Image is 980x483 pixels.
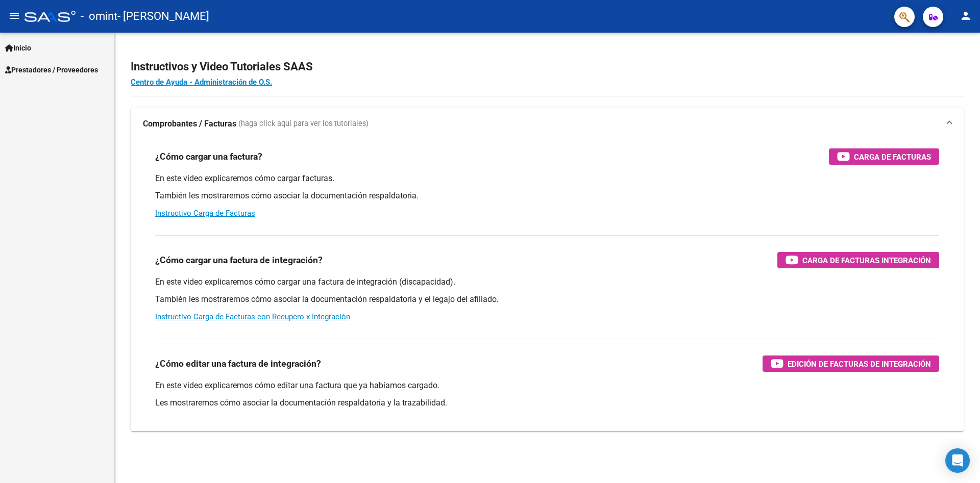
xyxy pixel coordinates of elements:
[131,78,272,87] a: Centro de Ayuda - Administración de O.S.
[155,312,350,321] a: Instructivo Carga de Facturas con Recupero x Integración
[155,276,939,288] p: En este video explicaremos cómo cargar una factura de integración (discapacidad).
[8,10,20,22] mat-icon: menu
[155,357,321,371] h3: ¿Cómo editar una factura de integración?
[155,253,323,267] h3: ¿Cómo cargar una factura de integración?
[131,140,964,431] div: Comprobantes / Facturas (haga click aquí para ver los tutoriales)
[155,190,939,201] p: También les mostraremos cómo asociar la documentación respaldatoria.
[777,252,939,268] button: Carga de Facturas Integración
[155,294,939,305] p: También les mostraremos cómo asociar la documentación respaldatoria y el legajo del afiliado.
[117,5,209,28] span: - [PERSON_NAME]
[854,150,931,163] span: Carga de Facturas
[238,118,369,130] span: (haga click aquí para ver los tutoriales)
[960,10,972,22] mat-icon: person
[155,209,255,218] a: Instructivo Carga de Facturas
[155,380,939,391] p: En este video explicaremos cómo editar una factura que ya habíamos cargado.
[131,57,964,77] h2: Instructivos y Video Tutoriales SAAS
[5,64,98,75] span: Prestadores / Proveedores
[155,397,939,409] p: Les mostraremos cómo asociar la documentación respaldatoria y la trazabilidad.
[945,448,970,473] div: Open Intercom Messenger
[143,118,236,130] strong: Comprobantes / Facturas
[829,148,939,165] button: Carga de Facturas
[155,173,939,184] p: En este video explicaremos cómo cargar facturas.
[155,149,262,164] h3: ¿Cómo cargar una factura?
[5,42,31,54] span: Inicio
[802,254,931,267] span: Carga de Facturas Integración
[131,108,964,140] mat-expansion-panel-header: Comprobantes / Facturas (haga click aquí para ver los tutoriales)
[763,355,939,372] button: Edición de Facturas de integración
[788,358,931,370] span: Edición de Facturas de integración
[81,5,117,28] span: - omint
